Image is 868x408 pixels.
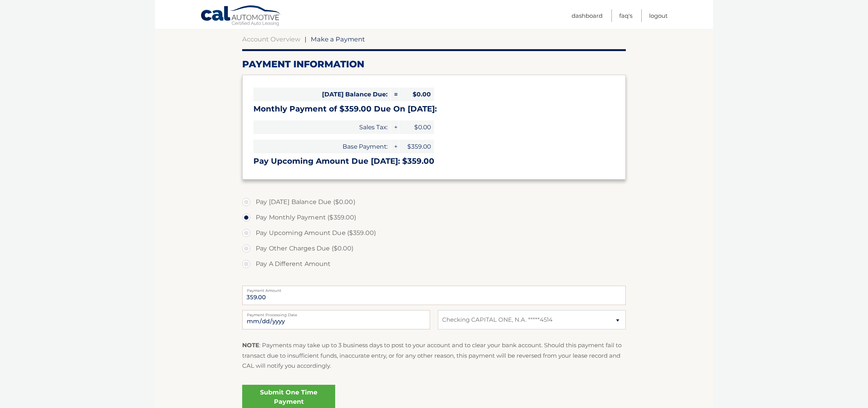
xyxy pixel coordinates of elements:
span: = [391,87,399,101]
h2: Payment Information [242,58,626,70]
label: Payment Amount [242,286,626,292]
label: Pay Monthly Payment ($359.00) [242,210,626,225]
span: $0.00 [399,120,434,134]
label: Pay [DATE] Balance Due ($0.00) [242,194,626,210]
label: Pay Other Charges Due ($0.00) [242,241,626,256]
a: Logout [649,9,668,22]
span: Base Payment: [253,140,391,153]
input: Payment Date [242,310,430,329]
span: Make a Payment [311,35,365,43]
h3: Monthly Payment of $359.00 Due On [DATE]: [253,104,615,114]
label: Payment Processing Date [242,310,430,316]
span: + [391,120,399,134]
a: Account Overview [242,35,300,43]
label: Pay A Different Amount [242,256,626,272]
a: FAQ's [619,9,632,22]
span: Sales Tax: [253,120,391,134]
a: Dashboard [572,9,603,22]
span: $0.00 [399,87,434,101]
label: Pay Upcoming Amount Due ($359.00) [242,225,626,241]
span: + [391,140,399,153]
strong: NOTE [242,341,259,349]
h3: Pay Upcoming Amount Due [DATE]: $359.00 [253,156,615,166]
input: Payment Amount [242,286,626,305]
a: Cal Automotive [200,5,282,27]
span: $359.00 [399,140,434,153]
span: | [305,35,307,43]
p: : Payments may take up to 3 business days to post to your account and to clear your bank account.... [242,340,626,371]
span: [DATE] Balance Due: [253,87,391,101]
